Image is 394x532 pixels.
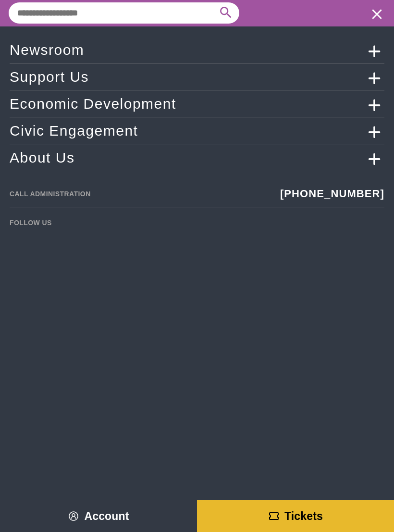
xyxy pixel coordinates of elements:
a: Newsroom [10,41,384,58]
div: Follow Us [10,219,52,227]
div: Call Administration [10,190,91,198]
a: [PHONE_NUMBER] [280,188,384,200]
span: Account [84,510,129,522]
a: Support Us [10,68,384,85]
a: Tickets [197,500,394,532]
a: About Us [10,149,384,166]
a: Civic Engagement [10,122,384,139]
span: Tickets [284,510,323,522]
a: Economic Development [10,95,384,112]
